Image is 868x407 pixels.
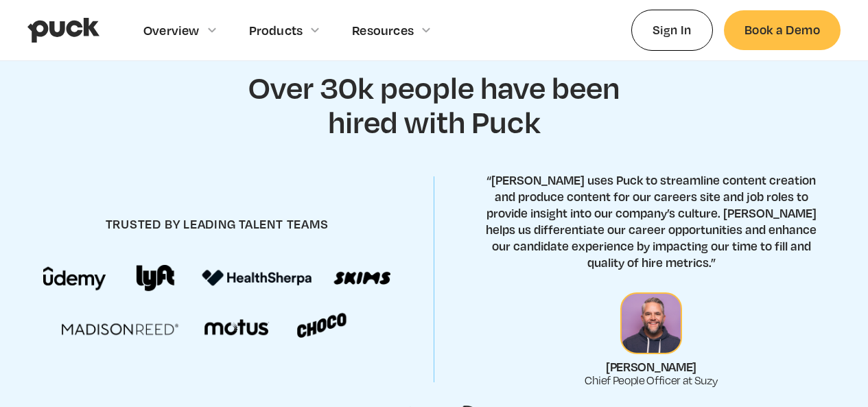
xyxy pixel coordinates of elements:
h2: Over 30k people have been hired with Puck [232,70,637,138]
div: Resources [352,23,414,38]
a: Sign In [631,10,713,50]
h4: trusted by leading talent teams [106,216,329,232]
div: [PERSON_NAME] [606,360,696,374]
a: Book a Demo [724,10,841,49]
p: “[PERSON_NAME] uses Puck to streamline content creation and produce content for our careers site ... [478,172,825,270]
div: Chief People Officer at Suzy [585,374,717,387]
div: Products [249,23,303,38]
div: Overview [143,23,200,38]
